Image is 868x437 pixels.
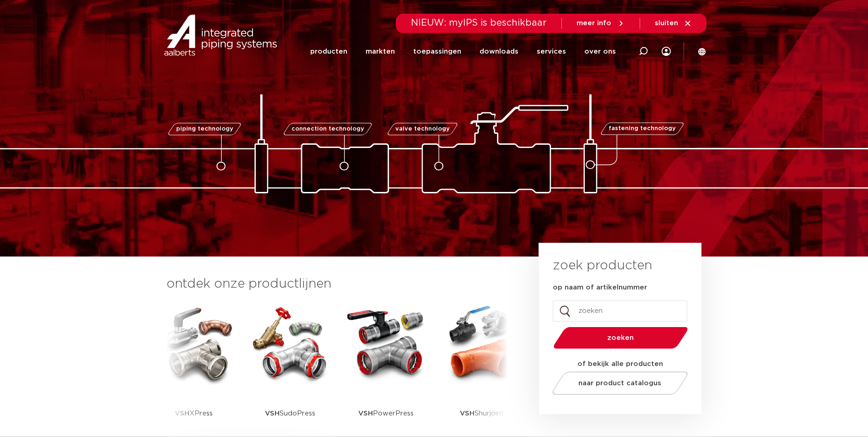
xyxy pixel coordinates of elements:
[577,334,664,341] span: zoeken
[310,34,347,69] a: producten
[553,257,652,275] h3: zoek producten
[577,361,663,367] strong: of bekijk alle producten
[553,300,687,322] input: zoeken
[550,326,691,350] button: zoeken
[480,34,518,69] a: downloads
[609,126,676,132] span: fastening technology
[584,34,616,69] a: over ons
[411,18,547,27] span: NIEUW: myIPS is beschikbaar
[265,410,280,417] strong: VSH
[460,410,474,417] strong: VSH
[175,410,189,417] strong: VSH
[655,19,692,27] a: sluiten
[167,275,508,293] h3: ontdek onze productlijnen
[358,410,373,417] strong: VSH
[413,34,461,69] a: toepassingen
[176,126,233,132] span: piping technology
[395,126,450,132] span: valve technology
[577,20,611,27] span: meer info
[537,34,566,69] a: services
[550,371,690,395] a: naar product catalogus
[577,19,625,27] a: meer info
[366,34,395,69] a: markten
[655,20,678,27] span: sluiten
[291,126,364,132] span: connection technology
[578,380,661,387] span: naar product catalogus
[310,34,616,69] nav: Menu
[553,283,647,292] label: op naam of artikelnummer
